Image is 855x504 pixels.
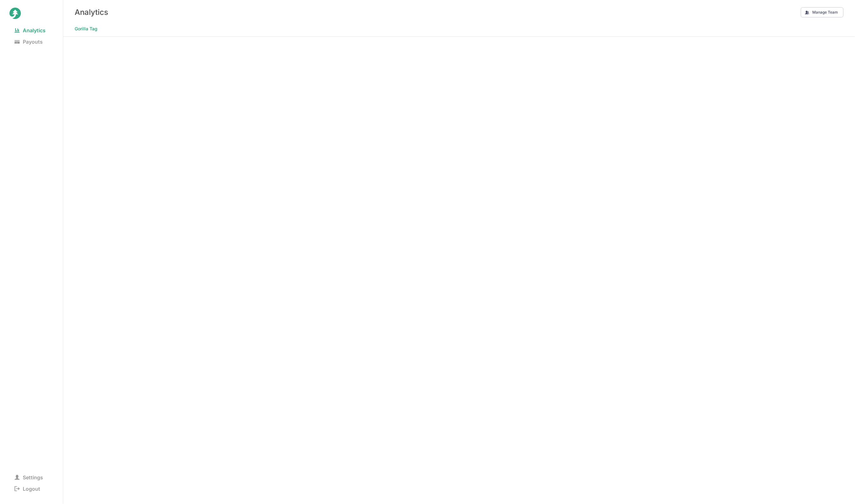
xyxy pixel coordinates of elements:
[75,8,108,17] h3: Analytics
[9,26,51,35] span: Analytics
[75,24,97,33] span: Gorilla Tag
[801,7,844,17] button: Manage Team
[9,473,48,482] span: Settings
[9,37,48,46] span: Payouts
[9,484,45,493] span: Logout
